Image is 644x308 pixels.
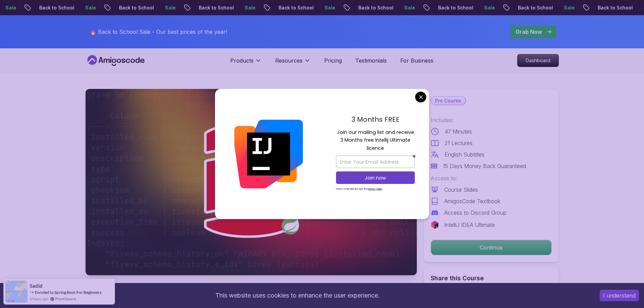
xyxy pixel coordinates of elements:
p: Sale [65,4,87,11]
button: Accept cookies [600,290,639,301]
p: Includes: [431,116,552,124]
p: Back to School [338,4,384,11]
p: Pro Course [431,97,465,105]
div: This website uses cookies to enhance the user experience. [5,288,590,303]
p: 🔥 Back to School Sale - Our best prices of the year! [90,28,227,36]
p: English Subtitles [445,150,484,159]
p: Grab Now [516,28,542,36]
p: Access to Discord Group [444,209,506,217]
a: Dashboard [517,54,559,67]
p: 47 Minutes [445,127,472,136]
button: Products [230,56,262,70]
img: jetbrains logo [431,221,439,229]
p: Continue [431,240,551,255]
a: Testimonials [355,56,387,65]
p: Sale [225,4,246,11]
p: Back to School [578,4,624,11]
p: Sale [384,4,406,11]
p: IntelliJ IDEA Ultimate [444,221,495,229]
p: Back to School [498,4,544,11]
p: Products [230,56,254,65]
a: Enroled to Spring Boot For Beginners [35,290,101,295]
p: 15 Days Money Back Guaranteed [443,162,526,170]
p: Sale [305,4,326,11]
p: 21 Lectures [445,139,473,147]
p: Sale [544,4,566,11]
span: Sadid [30,283,43,289]
p: Access to: [431,174,552,182]
button: Continue [431,240,552,255]
img: spring-boot-db-migration_thumbnail [86,89,417,275]
h2: Share this Course [431,274,552,283]
p: Back to School [19,4,65,11]
a: ProveSource [55,296,76,302]
span: -> [30,289,34,295]
p: Course Slides [444,186,478,194]
p: Back to School [99,4,145,11]
p: Back to School [418,4,464,11]
a: Pricing [324,56,342,65]
p: AmigosCode Textbook [444,197,500,205]
p: Back to School [179,4,225,11]
p: Sale [464,4,486,11]
a: For Business [400,56,433,65]
p: Dashboard [518,54,558,67]
p: Sale [145,4,167,11]
img: provesource social proof notification image [5,281,27,303]
p: Resources [275,56,303,65]
button: Resources [275,56,311,70]
span: 6 hours ago [30,296,48,302]
p: Back to School [259,4,305,11]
